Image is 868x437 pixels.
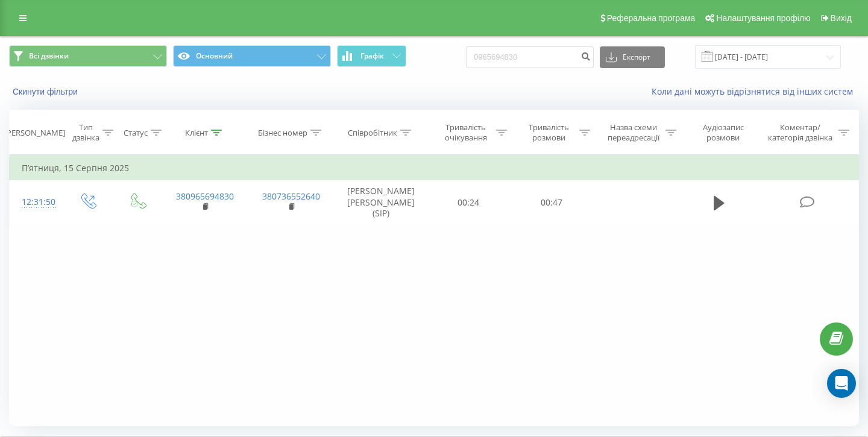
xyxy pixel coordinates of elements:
[185,128,208,138] div: Клієнт
[335,180,427,225] td: [PERSON_NAME] [PERSON_NAME] (SIP)
[652,86,859,97] a: Коли дані можуть відрізнятися вiд інших систем
[427,180,511,225] td: 00:24
[607,13,696,23] span: Реферальна програма
[831,13,852,23] span: Вихід
[124,128,148,138] div: Статус
[360,52,384,60] span: Графік
[72,122,99,143] div: Тип дзвінка
[438,122,494,143] div: Тривалість очікування
[510,180,593,225] td: 00:47
[466,46,594,68] input: Пошук за номером
[258,128,307,138] div: Бізнес номер
[22,190,51,214] div: 12:31:50
[29,51,69,61] span: Всі дзвінки
[337,45,406,67] button: Графік
[827,369,856,398] div: Open Intercom Messenger
[600,46,665,68] button: Експорт
[765,122,835,143] div: Коментар/категорія дзвінка
[690,122,756,143] div: Аудіозапис розмови
[9,86,84,97] button: Скинути фільтри
[4,128,65,138] div: [PERSON_NAME]
[173,45,331,67] button: Основний
[521,122,576,143] div: Тривалість розмови
[10,156,859,180] td: П’ятниця, 15 Серпня 2025
[262,190,320,202] a: 380736552640
[176,190,234,202] a: 380965694830
[9,45,167,67] button: Всі дзвінки
[604,122,662,143] div: Назва схеми переадресації
[716,13,810,23] span: Налаштування профілю
[348,128,397,138] div: Співробітник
